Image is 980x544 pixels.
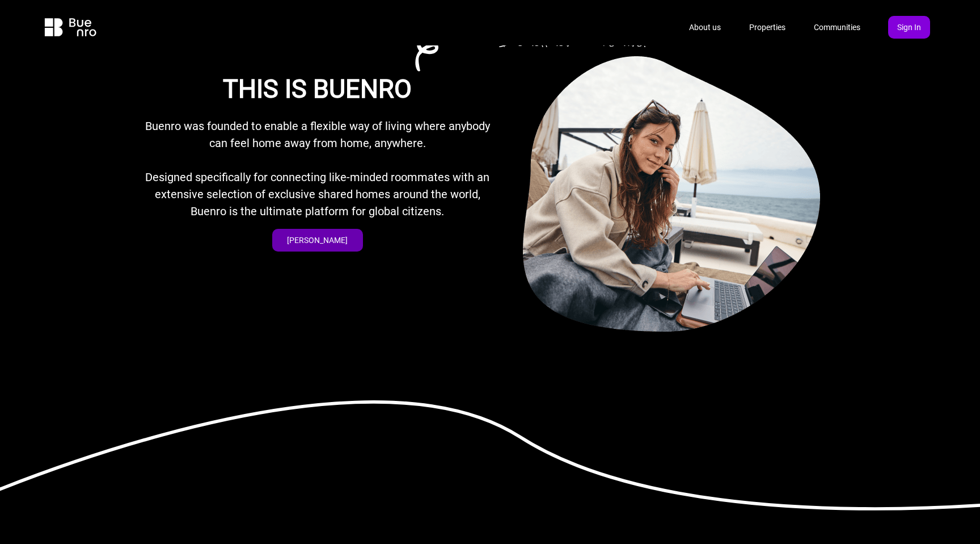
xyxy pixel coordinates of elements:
p: Buenro was founded to enable a flexible way of living where anybody can feel home away from home,... [136,118,499,152]
p: Designed specifically for connecting like-minded roommates with an extensive selection of exclusi... [136,169,499,220]
button: Sign In [888,16,930,39]
a: Communities [804,16,870,39]
span: This is Buenro [223,74,412,104]
img: Digital nomad [523,56,820,332]
button: [PERSON_NAME] [272,229,363,252]
a: Properties [740,16,795,39]
img: Buenro Logo [36,18,104,36]
a: About us [679,16,730,39]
